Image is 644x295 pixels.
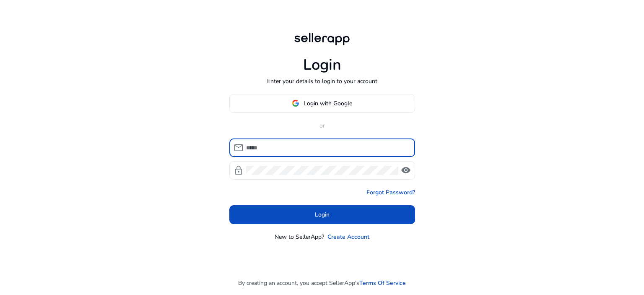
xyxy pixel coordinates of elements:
[234,143,244,153] span: mail
[229,121,415,130] p: or
[267,77,377,86] p: Enter your details to login to your account
[292,99,299,107] img: google-logo.svg
[315,210,330,219] span: Login
[234,165,244,175] span: lock
[229,94,415,113] button: Login with Google
[229,205,415,224] button: Login
[304,99,352,108] span: Login with Google
[359,279,406,287] a: Terms Of Service
[401,165,411,175] span: visibility
[275,232,324,241] p: New to SellerApp?
[303,56,341,74] h1: Login
[327,232,369,241] a: Create Account
[366,188,415,197] a: Forgot Password?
